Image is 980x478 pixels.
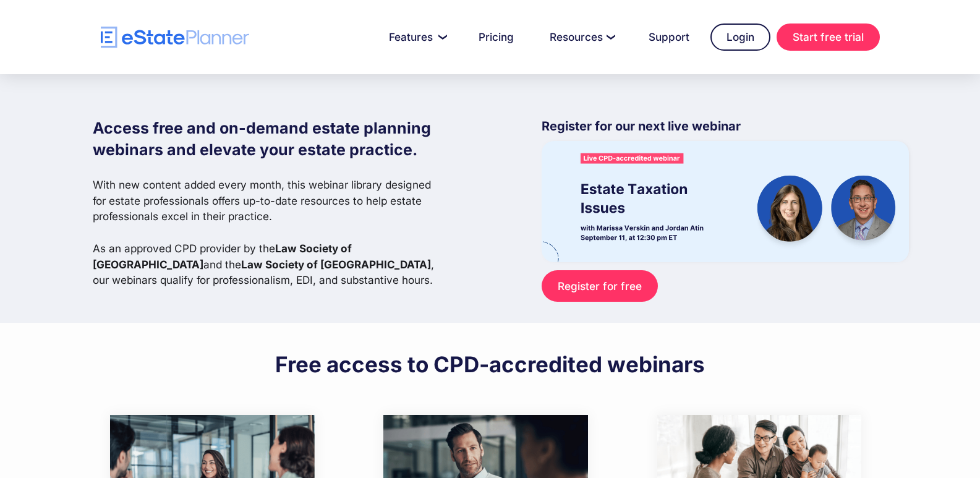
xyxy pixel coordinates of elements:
img: eState Academy webinar [542,141,909,262]
a: Register for free [542,270,657,302]
a: Pricing [464,25,529,49]
a: Login [710,23,770,51]
strong: Law Society of [GEOGRAPHIC_DATA] [241,258,431,271]
p: Register for our next live webinar [542,117,909,141]
h1: Access free and on-demand estate planning webinars and elevate your estate practice. [93,117,444,161]
h2: Free access to CPD-accredited webinars [275,351,705,378]
a: Support [634,25,704,49]
p: With new content added every month, this webinar library designed for estate professionals offers... [93,177,444,288]
a: Features [374,25,458,49]
strong: Law Society of [GEOGRAPHIC_DATA] [93,242,352,271]
a: Resources [535,25,628,49]
a: Start free trial [777,23,880,51]
a: home [101,27,249,48]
